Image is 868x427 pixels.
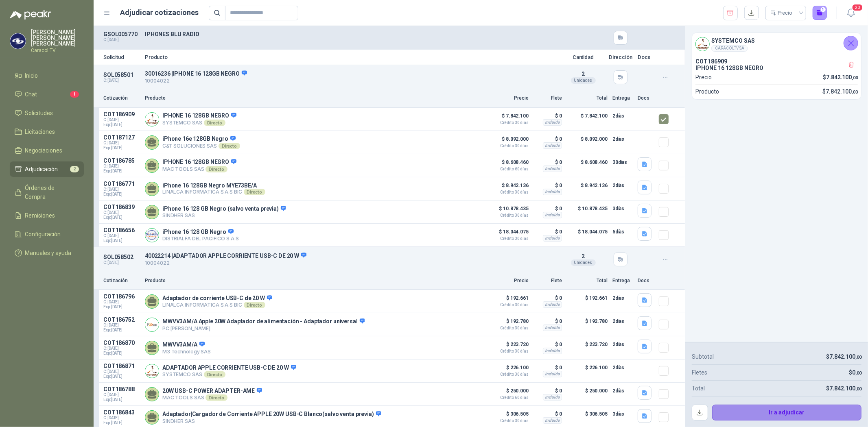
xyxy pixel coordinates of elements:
[103,328,140,333] span: Exp: [DATE]
[488,237,529,241] span: Crédito 30 días
[567,94,608,102] p: Total
[488,277,529,285] p: Precio
[543,301,562,308] div: Incluido
[10,180,84,205] a: Órdenes de Compra
[103,164,140,169] span: C: [DATE]
[567,386,608,402] p: $ 250.000
[162,394,262,401] p: MAC TOOLS SAS
[692,384,705,393] p: Total
[533,363,562,373] p: $ 0
[488,316,529,330] p: $ 192.780
[543,212,562,218] div: Incluido
[567,277,608,285] p: Total
[612,94,633,102] p: Entrega
[695,58,858,65] p: COT186909
[855,355,861,360] span: ,00
[103,409,140,416] p: COT186843
[695,73,712,82] p: Precio
[103,363,140,369] p: COT186871
[612,227,633,237] p: 5 días
[822,87,858,96] p: $
[103,169,140,174] span: Exp: [DATE]
[695,87,719,96] p: Producto
[103,37,140,42] p: C: [DATE]
[10,208,84,223] a: Remisiones
[533,181,562,190] p: $ 0
[543,189,562,195] div: Incluido
[103,210,140,215] span: C: [DATE]
[103,215,140,220] span: Exp: [DATE]
[103,392,140,397] span: C: [DATE]
[162,120,236,126] p: SYSTEMCO SAS
[533,293,562,303] p: $ 0
[145,94,483,102] p: Producto
[582,253,585,259] span: 2
[103,323,140,328] span: C: [DATE]
[533,94,562,102] p: Flete
[612,111,633,121] p: 2 días
[488,293,529,307] p: $ 192.661
[162,143,240,149] p: C&T SOLUCIONES SAS
[488,144,529,148] span: Crédito 30 días
[567,181,608,197] p: $ 8.942.136
[711,36,755,45] h4: SYSTEMCO SAS
[567,363,608,379] p: $ 226.100
[10,68,84,83] a: Inicio
[10,161,84,177] a: Adjudicación2
[162,112,236,120] p: IPHONE 16 128GB NEGRO
[855,370,861,376] span: ,00
[204,371,225,378] div: Directo
[206,166,227,172] div: Directo
[488,204,529,218] p: $ 10.878.435
[488,181,529,194] p: $ 8.942.136
[25,230,61,239] span: Configuración
[612,386,633,396] p: 2 días
[162,388,262,395] p: 20W USB-C POWER ADAPTER-AME
[103,146,140,150] span: Exp: [DATE]
[103,420,140,425] span: Exp: [DATE]
[25,90,37,99] span: Chat
[855,386,861,392] span: ,00
[488,326,529,330] span: Crédito 30 días
[103,192,140,197] span: Exp: [DATE]
[567,134,608,150] p: $ 8.092.000
[488,121,529,125] span: Crédito 30 días
[25,146,63,155] span: Negociaciones
[162,135,240,143] p: iPhone 16e 128GB Negro
[638,94,654,102] p: Docs
[10,33,26,49] img: Company Logo
[488,134,529,148] p: $ 8.092.000
[103,94,140,102] p: Cotización
[10,105,84,121] a: Solicitudes
[103,374,140,379] span: Exp: [DATE]
[543,325,562,331] div: Incluido
[103,111,140,118] p: COT186909
[145,77,558,85] p: 10004022
[543,166,562,172] div: Incluido
[533,316,562,326] p: $ 0
[103,227,140,233] p: COT186656
[543,371,562,377] div: Incluido
[162,159,236,166] p: IPHONE 16 128GB NEGRO
[852,75,858,81] span: ,00
[612,293,633,303] p: 2 días
[31,29,84,46] p: [PERSON_NAME] [PERSON_NAME] [PERSON_NAME]
[103,369,140,374] span: C: [DATE]
[162,205,286,213] p: iPhone 16 128 GB Negro (salvo venta previa)
[612,409,633,419] p: 3 días
[612,204,633,213] p: 3 días
[567,204,608,220] p: $ 10.878.435
[103,238,140,243] span: Exp: [DATE]
[145,277,483,285] p: Producto
[488,227,529,241] p: $ 18.044.075
[696,37,709,51] img: Company Logo
[162,189,265,195] p: LINALCA INFORMATICA S.A.S BIC
[103,78,140,83] p: C: [DATE]
[103,204,140,210] p: COT186839
[852,369,861,376] span: 0
[638,277,654,285] p: Docs
[571,259,596,266] div: Unidades
[567,111,608,127] p: $ 7.842.100
[567,293,608,309] p: $ 192.661
[543,142,562,149] div: Incluido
